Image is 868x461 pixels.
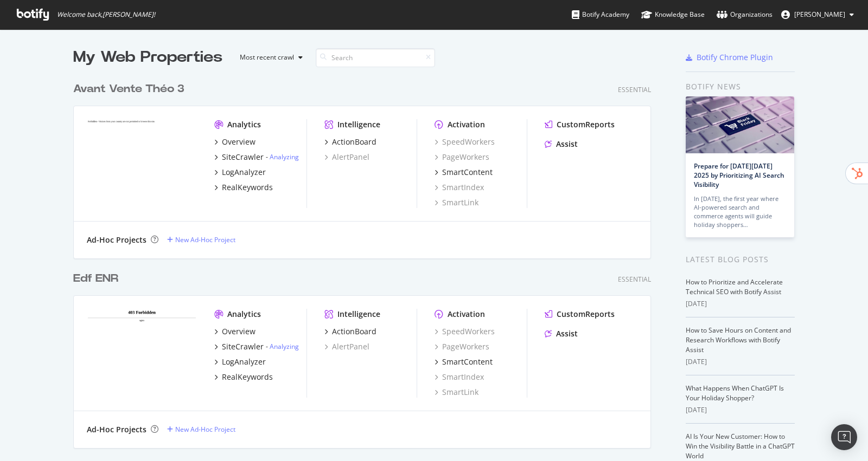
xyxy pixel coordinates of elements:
a: Overview [214,137,256,147]
div: [DATE] [686,357,795,367]
div: - [266,152,299,161]
div: SiteCrawler [222,341,264,352]
div: [DATE] [686,299,795,309]
div: Open Intercom Messenger [831,424,857,450]
div: Avant Vente Théo 3 [73,81,184,97]
div: LogAnalyzer [222,356,266,367]
div: Essential [618,85,651,94]
a: RealKeywords [214,182,273,193]
a: SpeedWorkers [435,137,495,147]
a: What Happens When ChatGPT Is Your Holiday Shopper? [686,384,784,402]
a: Edf ENR [73,271,123,287]
a: AI Is Your New Customer: How to Win the Visibility Battle in a ChatGPT World [686,432,795,460]
div: Overview [222,326,256,337]
a: AlertPanel [324,152,369,163]
div: Activation [448,119,485,130]
div: Knowledge Base [641,9,705,20]
a: SmartIndex [435,372,484,382]
div: New Ad-Hoc Project [175,425,235,434]
a: SmartLink [435,387,478,398]
a: Overview [214,326,256,337]
a: Assist [545,328,578,339]
div: Intelligence [337,119,380,130]
a: Botify Chrome Plugin [686,52,773,63]
div: Assist [556,139,578,150]
div: SmartContent [442,167,493,178]
a: AlertPanel [324,341,369,352]
a: PageWorkers [435,152,489,163]
div: Edf ENR [73,271,118,287]
span: Olivier Job [794,10,845,19]
a: SiteCrawler- Analyzing [214,152,299,163]
div: Essential [618,275,651,284]
div: - [266,342,299,351]
div: SiteCrawler [222,152,264,163]
div: New Ad-Hoc Project [175,235,235,244]
a: Prepare for [DATE][DATE] 2025 by Prioritizing AI Search Visibility [694,161,784,189]
div: RealKeywords [222,182,273,193]
div: Ad-Hoc Projects [87,235,146,245]
a: SmartContent [435,356,493,367]
div: Botify Chrome Plugin [697,52,773,63]
a: SmartLink [435,197,478,208]
a: SiteCrawler- Analyzing [214,341,299,352]
div: Most recent crawl [240,54,294,61]
div: ActionBoard [332,137,376,147]
div: My Web Properties [73,47,222,68]
div: Analytics [227,119,261,130]
a: CustomReports [545,309,615,320]
div: Botify news [686,81,795,93]
input: Search [316,48,435,67]
div: ActionBoard [332,326,376,337]
a: PageWorkers [435,341,489,352]
a: SmartIndex [435,182,484,193]
a: How to Save Hours on Content and Research Workflows with Botify Assist [686,326,791,354]
a: Analyzing [270,152,299,161]
a: SmartContent [435,167,493,178]
div: Botify Academy [572,9,629,20]
div: LogAnalyzer [222,167,266,178]
a: RealKeywords [214,372,273,382]
span: Welcome back, [PERSON_NAME] ! [57,10,155,19]
a: How to Prioritize and Accelerate Technical SEO with Botify Assist [686,277,783,296]
div: Ad-Hoc Projects [87,424,146,435]
a: ActionBoard [324,326,376,337]
div: SmartContent [442,356,493,367]
div: CustomReports [557,309,615,320]
button: [PERSON_NAME] [773,6,863,23]
a: New Ad-Hoc Project [167,235,235,244]
div: [DATE] [686,405,795,415]
a: LogAnalyzer [214,167,266,178]
div: Latest Blog Posts [686,254,795,265]
button: Most recent crawl [231,49,307,66]
a: SpeedWorkers [435,326,495,337]
div: Analytics [227,309,261,320]
div: CustomReports [557,119,615,130]
div: Assist [556,328,578,339]
img: sunology.eu [87,119,197,207]
a: CustomReports [545,119,615,130]
div: Organizations [717,9,773,20]
a: New Ad-Hoc Project [167,425,235,434]
a: Assist [545,139,578,150]
div: RealKeywords [222,372,273,382]
img: Prepare for Black Friday 2025 by Prioritizing AI Search Visibility [686,96,794,153]
img: edf-solutions-solaires.com [87,309,197,397]
a: ActionBoard [324,137,376,147]
a: Analyzing [270,342,299,351]
div: Intelligence [337,309,380,320]
div: In [DATE], the first year where AI-powered search and commerce agents will guide holiday shoppers… [694,194,786,229]
a: LogAnalyzer [214,356,266,367]
a: Avant Vente Théo 3 [73,81,189,97]
div: Overview [222,137,256,147]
